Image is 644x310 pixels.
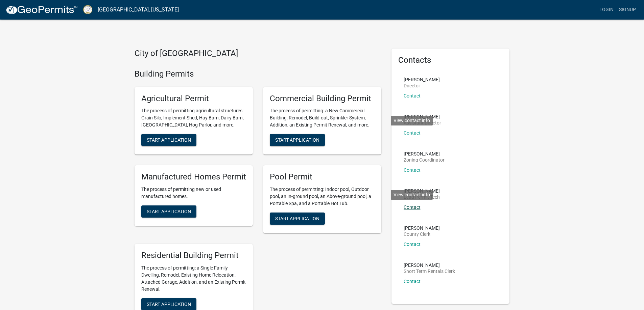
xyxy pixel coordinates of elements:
p: The process of permitting: a Single Family Dwelling, Remodel, Existing Home Relocation, Attached ... [141,264,246,293]
p: The process of permitting: a New Commercial Building, Remodel, Build-out, Sprinkler System, Addit... [270,107,375,129]
p: [PERSON_NAME] [404,189,440,193]
p: Short Term Rentals Clerk [404,269,455,274]
h4: Building Permits [135,69,381,79]
h5: Commercial Building Permit [270,94,375,104]
button: Start Application [270,134,325,146]
a: Contact [404,93,421,98]
a: Login [597,3,616,16]
a: Contact [404,204,421,210]
h5: Manufactured Homes Permit [141,172,246,182]
p: Zoning Coordinator [404,158,445,162]
span: Start Application [275,216,319,221]
p: [PERSON_NAME] [404,263,455,267]
img: Putnam County, Georgia [83,5,92,14]
a: Contact [404,130,421,136]
p: [PERSON_NAME] [404,114,441,119]
span: Start Application [275,137,319,143]
h5: Pool Permit [270,172,375,182]
p: The process of permitting agricultural structures: Grain Silo, Implement Shed, Hay Barn, Dairy Ba... [141,107,246,129]
p: The process of permitting: Indoor pool, Outdoor pool, an In-ground pool, an Above-ground pool, a ... [270,186,375,207]
p: [PERSON_NAME] [404,226,440,230]
button: Start Application [141,134,196,146]
button: Start Application [270,213,325,225]
a: [GEOGRAPHIC_DATA], [US_STATE] [98,4,179,16]
span: Start Application [147,137,191,143]
p: [PERSON_NAME] [404,151,445,156]
span: Start Application [147,209,191,214]
h5: Contacts [398,55,503,65]
span: Start Application [147,301,191,307]
a: Signup [616,3,639,16]
a: Contact [404,279,421,284]
p: The process of permitting new or used manufactured homes. [141,186,246,200]
p: Director [404,83,440,88]
a: Contact [404,242,421,247]
h5: Agricultural Permit [141,94,246,104]
h4: City of [GEOGRAPHIC_DATA] [135,49,381,58]
h5: Residential Building Permit [141,251,246,260]
p: County Clerk [404,232,440,236]
p: [PERSON_NAME] [404,77,440,82]
a: Contact [404,167,421,173]
button: Start Application [141,205,196,218]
